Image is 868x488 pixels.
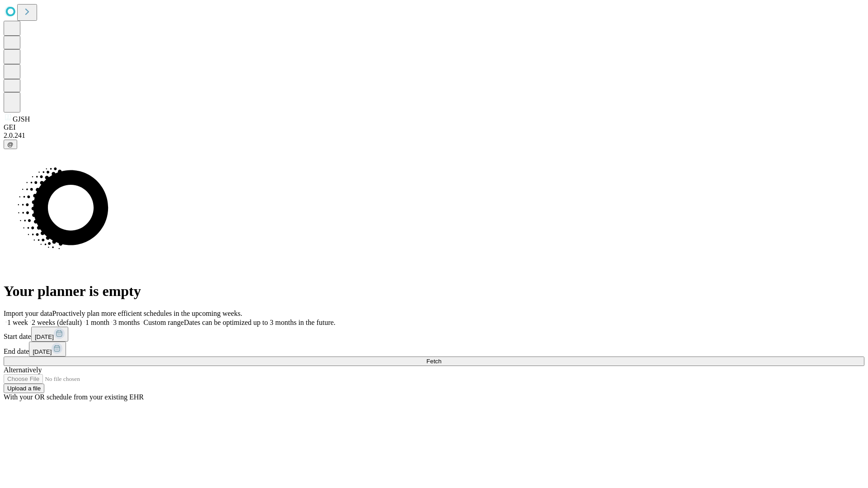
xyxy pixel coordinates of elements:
span: 3 months [113,319,140,326]
span: Import your data [4,310,52,317]
button: Upload a file [4,384,44,393]
div: End date [4,342,864,357]
button: Fetch [4,357,864,366]
span: Proactively plan more efficient schedules in the upcoming weeks. [52,310,242,317]
span: Fetch [426,358,441,365]
span: 1 month [85,319,109,326]
span: Dates can be optimized up to 3 months in the future. [184,319,335,326]
button: [DATE] [29,342,66,357]
div: 2.0.241 [4,131,864,140]
span: Custom range [143,319,184,326]
button: [DATE] [31,327,68,342]
span: 2 weeks (default) [32,319,82,326]
span: Alternatively [4,366,42,374]
span: With your OR schedule from your existing EHR [4,393,144,401]
span: GJSH [13,115,30,123]
span: [DATE] [33,348,52,355]
div: GEI [4,123,864,131]
h1: Your planner is empty [4,283,864,300]
span: @ [7,141,14,148]
div: Start date [4,327,864,342]
button: @ [4,140,17,149]
span: 1 week [7,319,28,326]
span: [DATE] [35,333,54,340]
